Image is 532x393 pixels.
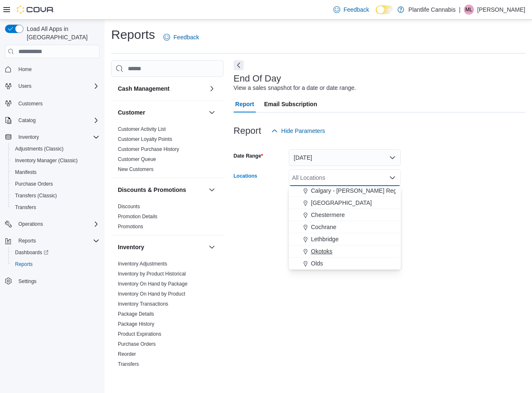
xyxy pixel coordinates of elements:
span: Chestermere [311,211,345,219]
div: Inventory [111,259,224,373]
span: Customers [18,100,43,107]
span: Adjustments (Classic) [12,144,99,154]
span: Customers [15,98,99,108]
span: Manifests [15,169,36,176]
span: Cochrane [311,223,336,231]
a: Transfers [118,361,139,367]
span: Manifests [12,167,99,177]
a: Inventory On Hand by Package [118,281,188,287]
span: Settings [15,276,99,286]
img: Cova [17,5,54,14]
span: Catalog [18,117,36,124]
button: Inventory [118,243,205,251]
a: Dashboards [12,248,52,258]
a: Promotion Details [118,214,158,219]
span: Catalog [15,115,99,125]
label: Locations [234,173,257,179]
span: Transfers (Classic) [15,192,57,199]
a: Inventory Manager (Classic) [12,156,81,166]
a: Inventory Adjustments [118,261,167,267]
button: Customer [118,108,205,117]
span: Adjustments (Classic) [15,145,64,152]
a: Adjustments (Classic) [12,144,67,154]
span: Customer Loyalty Points [118,136,172,143]
div: Discounts & Promotions [111,202,224,235]
span: Transfers (Classic) [12,191,99,201]
a: Home [15,64,35,74]
a: Inventory On Hand by Product [118,291,185,297]
span: Reports [15,236,99,246]
span: Promotions [118,223,143,230]
a: Customer Activity List [118,126,166,132]
button: Chestermere [289,209,401,221]
a: Dashboards [8,247,103,258]
span: Lethbridge [311,235,339,243]
a: Inventory by Product Historical [118,271,186,277]
button: Cash Management [118,84,205,93]
a: Reorder [118,351,136,357]
a: Customer Loyalty Points [118,136,172,142]
button: Inventory [15,132,42,142]
span: Purchase Orders [118,341,156,347]
span: Package Details [118,311,154,317]
span: Settings [18,278,36,285]
span: Reports [18,237,36,244]
h3: Customer [118,108,145,117]
a: Reports [12,259,36,269]
button: Lethbridge [289,233,401,245]
span: Reports [12,259,99,269]
div: View a sales snapshot for a date or date range. [234,84,356,92]
button: Operations [2,218,103,230]
span: Purchase Orders [15,181,53,187]
button: [DATE] [289,149,401,166]
button: Inventory [207,242,217,252]
span: Dark Mode [376,14,376,15]
a: Promotions [118,224,143,230]
span: Purchase Orders [12,179,99,189]
h3: Report [234,126,261,136]
span: Users [15,81,99,91]
button: Reports [8,258,103,270]
button: Okotoks [289,245,401,258]
p: Plantlife Cannabis [408,5,456,15]
a: Customer Queue [118,156,156,162]
button: Customers [2,97,103,109]
a: Transfers (Classic) [12,191,60,201]
span: Inventory Manager (Classic) [15,157,78,164]
a: Transfers [12,202,39,212]
span: Email Subscription [264,96,317,112]
button: Next [234,60,244,70]
button: Discounts & Promotions [118,186,205,194]
span: Inventory On Hand by Product [118,291,185,297]
button: Home [2,63,103,75]
a: Customer Purchase History [118,146,179,152]
span: Calgary - [PERSON_NAME] Regional [311,186,409,195]
button: Manifests [8,166,103,178]
button: Olds [289,258,401,270]
span: Olds [311,259,323,268]
span: Dashboards [15,249,48,256]
a: Discounts [118,204,140,209]
span: Inventory by Product Historical [118,271,186,277]
button: Purchase Orders [8,178,103,190]
button: Close list of options [389,174,396,181]
a: Purchase Orders [118,341,156,347]
span: Transfers [12,202,99,212]
button: Users [15,81,35,91]
a: Purchase Orders [12,179,56,189]
span: Customer Activity List [118,126,166,133]
button: Catalog [2,115,103,126]
button: Users [2,80,103,92]
button: Adjustments (Classic) [8,143,103,155]
button: [GEOGRAPHIC_DATA] [289,197,401,209]
a: Inventory Transactions [118,301,168,307]
span: Feedback [344,5,369,14]
span: ML [466,5,473,15]
span: Transfers [15,204,36,211]
button: Discounts & Promotions [207,185,217,195]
